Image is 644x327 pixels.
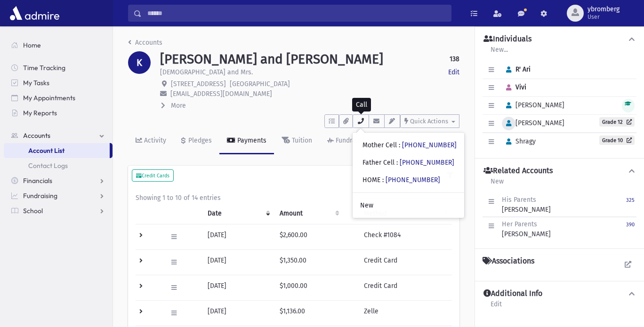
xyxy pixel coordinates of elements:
[23,109,57,117] span: My Reports
[362,158,454,167] div: Father Cell
[626,222,635,228] small: 390
[450,54,459,64] strong: 138
[202,203,274,224] th: Date: activate to sort column ascending
[4,75,113,90] a: My Tasks
[23,94,75,102] span: My Appointments
[128,128,174,154] a: Activity
[386,176,440,184] a: [PHONE_NUMBER]
[4,128,113,143] a: Accounts
[502,195,551,215] div: [PERSON_NAME]
[358,224,452,249] td: Check #1084
[358,249,452,275] td: Credit Card
[128,38,162,51] nav: breadcrumb
[219,128,274,154] a: Payments
[396,159,398,167] span: :
[358,300,452,326] td: Zelle
[483,34,636,44] button: Individuals
[128,39,162,47] a: Accounts
[274,224,343,249] td: $2,600.00
[502,220,537,228] span: Her Parents
[4,203,113,218] a: School
[23,131,50,140] span: Accounts
[23,79,49,87] span: My Tasks
[8,4,62,23] img: AdmirePro
[132,169,174,182] button: Credit Cards
[274,203,343,224] th: Amount: activate to sort column ascending
[502,101,564,109] span: [PERSON_NAME]
[128,51,151,74] div: K
[588,6,620,13] span: ybromberg
[142,136,166,144] div: Activity
[490,176,504,193] a: New
[202,275,274,300] td: [DATE]
[290,136,312,144] div: Tuition
[483,289,636,299] button: Additional Info
[171,80,226,88] span: [STREET_ADDRESS]
[334,136,370,144] div: Fundraising
[362,140,457,150] div: Mother Cell
[400,159,454,167] a: [PHONE_NUMBER]
[599,136,635,145] a: Grade 10
[502,196,536,204] span: His Parents
[483,34,531,44] h4: Individuals
[362,175,440,185] div: HOME
[588,13,620,21] span: User
[626,197,635,203] small: 325
[23,191,57,200] span: Fundraising
[160,51,383,67] h1: [PERSON_NAME] and [PERSON_NAME]
[235,136,266,144] div: Payments
[174,128,219,154] a: Pledges
[230,80,290,88] span: [GEOGRAPHIC_DATA]
[186,136,212,144] div: Pledges
[274,300,343,326] td: $1,136.00
[490,299,502,316] a: Edit
[353,197,464,214] a: New
[402,141,457,149] a: [PHONE_NUMBER]
[171,102,186,110] span: More
[4,60,113,75] a: Time Tracking
[4,188,113,203] a: Fundraising
[23,207,43,215] span: School
[448,67,459,77] a: Edit
[502,83,526,91] span: Vivi
[202,249,274,275] td: [DATE]
[382,176,384,184] span: :
[160,101,187,111] button: More
[28,146,64,155] span: Account List
[4,158,113,173] a: Contact Logs
[502,65,531,73] span: R' Ari
[626,195,635,215] a: 325
[4,90,113,105] a: My Appointments
[352,98,371,112] div: Call
[410,118,448,125] span: Quick Actions
[23,64,65,72] span: Time Tracking
[358,275,452,300] td: Credit Card
[28,161,68,170] span: Contact Logs
[23,41,41,49] span: Home
[360,141,362,149] strong: •
[136,193,452,203] div: Showing 1 to 10 of 14 entries
[23,176,52,185] span: Financials
[378,128,439,154] a: Participation
[483,166,553,176] h4: Related Accounts
[502,137,536,145] span: Shragy
[599,117,635,127] a: Grade 12
[400,114,459,128] button: Quick Actions
[4,38,113,53] a: Home
[483,166,636,176] button: Related Accounts
[202,300,274,326] td: [DATE]
[136,173,169,179] small: Credit Cards
[360,159,362,167] strong: •
[483,289,542,299] h4: Additional Info
[483,256,534,266] h4: Associations
[626,219,635,239] a: 390
[274,275,343,300] td: $1,000.00
[320,128,378,154] a: Fundraising
[170,90,272,98] span: [EMAIL_ADDRESS][DOMAIN_NAME]
[4,105,113,120] a: My Reports
[142,5,451,22] input: Search
[399,141,400,149] span: :
[4,173,113,188] a: Financials
[360,176,362,184] strong: •
[502,219,551,239] div: [PERSON_NAME]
